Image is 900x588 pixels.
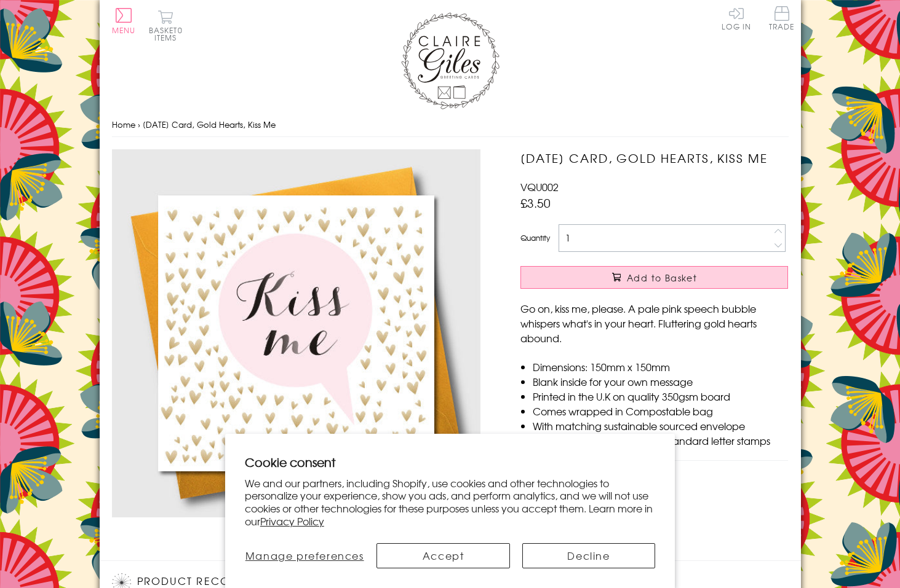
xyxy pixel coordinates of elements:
p: Go on, kiss me, please. A pale pink speech bubble whispers what's in your heart. Fluttering gold ... [520,301,788,345]
a: Privacy Policy [260,514,324,528]
button: Accept [376,543,509,568]
nav: breadcrumbs [112,112,789,138]
img: Valentine's Day Card, Gold Hearts, Kiss Me [112,149,481,517]
span: [DATE] Card, Gold Hearts, Kiss Me [143,119,276,130]
span: › [138,119,140,130]
button: Menu [112,8,136,34]
li: Dimensions: 150mm x 150mm [533,359,788,374]
h2: Cookie consent [245,453,656,471]
label: Quantity [520,232,550,243]
li: Can be sent with Royal Mail standard letter stamps [533,433,788,448]
span: VQU002 [520,179,559,194]
h1: [DATE] Card, Gold Hearts, Kiss Me [520,149,788,167]
li: Printed in the U.K on quality 350gsm board [533,389,788,404]
img: Claire Giles Greetings Cards [401,12,500,109]
span: Manage preferences [245,548,364,563]
button: Decline [522,543,655,568]
a: Home [112,119,135,130]
a: Trade [769,6,795,33]
li: Blank inside for your own message [533,374,788,389]
span: 0 items [154,25,183,43]
button: Manage preferences [245,543,365,568]
p: We and our partners, including Shopify, use cookies and other technologies to personalize your ex... [245,477,656,528]
li: Comes wrapped in Compostable bag [533,404,788,418]
li: With matching sustainable sourced envelope [533,418,788,433]
button: Add to Basket [520,266,788,289]
a: Log In [722,6,751,30]
span: Add to Basket [627,272,697,284]
span: Menu [112,25,136,36]
span: £3.50 [520,194,551,211]
span: Trade [769,6,795,30]
button: Basket0 items [149,10,183,41]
